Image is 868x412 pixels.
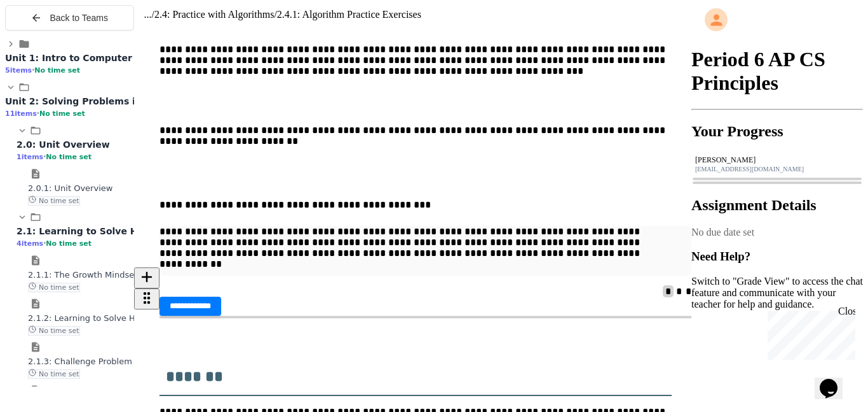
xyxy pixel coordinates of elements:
h1: Period 6 AP CS Principles [691,48,863,95]
h2: Assignment Details [691,197,863,214]
iframe: chat widget [815,361,855,399]
div: [PERSON_NAME] [695,155,859,165]
span: 2.4.1: Algorithm Practice Exercises [277,9,421,20]
span: No time set [28,283,80,292]
span: No time set [39,110,85,118]
span: ... [144,9,152,20]
span: / [152,9,154,20]
h2: Your Progress [691,123,863,140]
div: Chat with us now!Close [5,5,88,81]
span: No time set [34,66,80,75]
div: My Account [691,5,863,34]
span: 2.0: Unit Overview [17,139,110,150]
button: Back to Teams [5,5,134,31]
span: 2.0.1: Unit Overview [28,183,112,193]
span: Back to Teams [50,13,108,23]
p: Switch to "Grade View" to access the chat feature and communicate with your teacher for help and ... [691,276,863,310]
span: No time set [28,369,80,379]
span: Unit 2: Solving Problems in Computer Science [5,96,236,106]
span: 2.1.2: Learning to Solve Hard Problems [28,313,189,323]
span: No time set [28,196,80,206]
iframe: chat widget [763,306,855,360]
span: 2.1.3: Challenge Problem - The Bridge [28,357,186,366]
span: • [37,109,39,118]
span: No time set [46,153,92,161]
span: 2.1: Learning to Solve Hard Problems [17,226,205,236]
span: 4 items [17,239,43,248]
span: Unit 1: Intro to Computer Science [5,53,173,63]
span: / [274,9,276,20]
span: 2.4: Practice with Algorithms [154,9,274,20]
span: 1 items [17,153,43,161]
div: [EMAIL_ADDRESS][DOMAIN_NAME] [695,166,859,173]
div: No due date set [691,227,863,238]
span: 5 items [5,66,32,75]
span: No time set [28,326,80,336]
span: No time set [46,239,92,248]
span: • [43,239,46,248]
span: 11 items [5,110,37,118]
span: 2.1.1: The Growth Mindset [28,270,137,280]
h3: Need Help? [691,250,863,264]
span: • [32,66,34,75]
span: • [43,152,46,161]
